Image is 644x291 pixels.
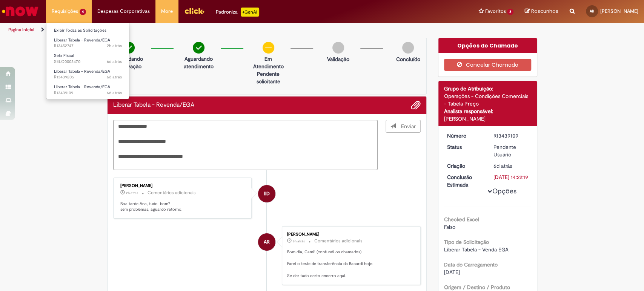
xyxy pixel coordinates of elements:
span: Selo Fiscal [54,53,74,58]
span: AR [590,9,594,14]
span: [PERSON_NAME] [600,8,638,14]
span: Liberar Tabela - Revenda/EGA [54,37,110,43]
span: 6h atrás [293,239,305,244]
div: Padroniza [216,8,259,17]
span: More [161,8,173,15]
p: Em Atendimento [250,55,287,70]
span: 2h atrás [107,43,122,49]
span: IID [264,185,270,203]
div: Pendente Usuário [493,143,529,158]
span: 6d atrás [493,162,512,169]
button: Cancelar Chamado [444,59,531,71]
div: Ana Leticia Reichel [258,233,275,251]
p: Boa tarde Ana, tudo bom? sem problemas, aguardo retorno. [120,201,246,213]
div: Opções do Chamado [438,38,537,53]
dt: Número [441,132,488,139]
a: Aberto R13452747 : Liberar Tabela - Revenda/EGA [46,36,129,50]
dt: Conclusão Estimada [441,173,488,188]
textarea: Digite sua mensagem aqui... [113,120,378,170]
span: Favoritos [485,8,506,15]
ul: Requisições [46,23,129,99]
div: [PERSON_NAME] [287,232,413,237]
time: 22/08/2025 10:40:58 [107,90,122,96]
b: Data do Carregamento [444,261,498,268]
span: 2h atrás [126,191,138,195]
img: click_logo_yellow_360x200.png [184,5,204,17]
a: Rascunhos [525,8,558,15]
small: Comentários adicionais [148,190,196,196]
b: Checked Excel [444,216,479,223]
span: 8 [507,9,513,15]
div: Analista responsável: [444,107,531,115]
span: Falso [444,224,455,230]
p: Bom dia, Cami! (confundi os chamados) Farei o teste de transferência da Bacardi hoje. Se der tudo... [287,249,413,279]
time: 22/08/2025 11:53:24 [107,59,122,64]
ul: Trilhas de página [6,23,424,37]
a: Aberto R13439109 : Liberar Tabela - Revenda/EGA [46,83,129,97]
div: Grupo de Atribuição: [444,85,531,92]
div: 22/08/2025 10:40:57 [493,162,529,170]
span: R13452747 [54,43,122,49]
small: Comentários adicionais [314,238,363,244]
b: Origem / Destino / Produto [444,284,510,291]
time: 27/08/2025 14:33:07 [126,191,138,195]
a: Aberto SELO0002470 : Selo Fiscal [46,52,129,66]
dt: Criação [441,162,488,170]
span: Liberar Tabela - Revenda/EGA [54,69,110,74]
p: Validação [327,55,349,63]
img: ServiceNow [1,4,40,19]
button: Adicionar anexos [411,100,421,110]
span: Liberar Tabela - Revenda/EGA [54,84,110,90]
time: 22/08/2025 10:40:57 [493,162,512,169]
a: Página inicial [8,27,34,33]
p: Pendente solicitante [250,70,287,85]
img: img-circle-grey.png [402,42,414,54]
div: R13439109 [493,132,529,139]
span: Requisições [52,8,78,15]
div: [PERSON_NAME] [444,115,531,123]
a: Exibir Todas as Solicitações [46,26,129,35]
span: Liberar Tabela - Venda EGA [444,246,509,253]
div: Ingrid Izidoro Da Silva [258,185,275,202]
h2: Liberar Tabela - Revenda/EGA Histórico de tíquete [113,102,194,109]
span: Rascunhos [531,8,558,15]
p: Concluído [396,55,420,63]
img: check-circle-green.png [193,42,204,54]
p: +GenAi [241,8,259,17]
time: 27/08/2025 10:10:02 [293,239,305,244]
span: 6d atrás [107,59,122,64]
div: [PERSON_NAME] [120,184,246,188]
span: 6d atrás [107,90,122,96]
span: SELO0002470 [54,59,122,65]
dt: Status [441,143,488,151]
div: Operações - Condições Comerciais - Tabela Preço [444,92,531,107]
p: Aguardando atendimento [180,55,217,70]
div: [DATE] 14:22:19 [493,173,529,181]
span: 6d atrás [107,74,122,80]
img: img-circle-grey.png [332,42,344,54]
span: AR [264,233,270,251]
time: 22/08/2025 10:55:55 [107,74,122,80]
span: Despesas Corporativas [97,8,150,15]
b: Tipo de Solicitação [444,239,489,245]
span: R13439205 [54,74,122,80]
a: Aberto R13439205 : Liberar Tabela - Revenda/EGA [46,67,129,81]
img: circle-minus.png [263,42,274,54]
span: 4 [80,9,86,15]
span: R13439109 [54,90,122,96]
time: 27/08/2025 14:22:40 [107,43,122,49]
span: [DATE] [444,269,460,276]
